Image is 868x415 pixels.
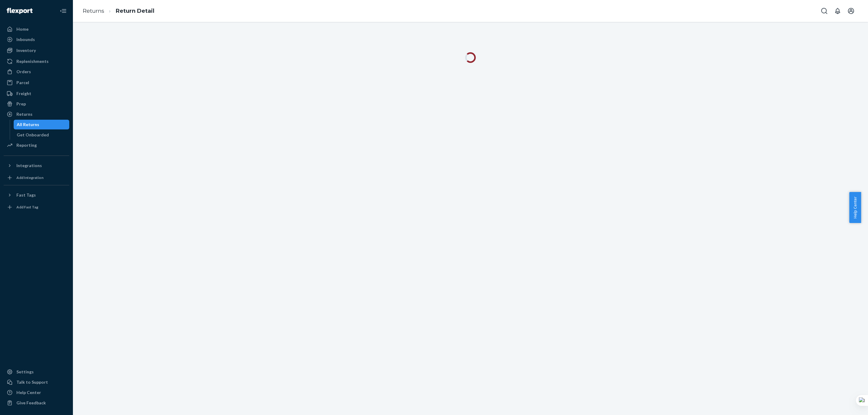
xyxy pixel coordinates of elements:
[4,24,69,34] a: Home
[16,47,36,53] div: Inventory
[4,377,69,387] button: Talk to Support
[14,120,70,129] a: All Returns
[4,190,69,200] button: Fast Tags
[16,379,48,385] div: Talk to Support
[4,46,69,55] a: Inventory
[4,67,69,77] a: Orders
[4,367,69,377] a: Settings
[4,161,69,170] button: Integrations
[14,130,70,140] a: Get Onboarded
[57,5,69,17] button: Close Navigation
[4,202,69,212] a: Add Fast Tag
[4,89,69,98] a: Freight
[818,5,830,17] button: Open Search Box
[16,58,49,64] div: Replenishments
[16,111,33,117] div: Returns
[16,101,26,107] div: Prep
[4,57,69,66] a: Replenishments
[16,192,36,198] div: Fast Tags
[16,69,31,75] div: Orders
[16,163,42,169] div: Integrations
[4,173,69,183] a: Add Integration
[4,99,69,109] a: Prep
[16,80,29,86] div: Parcel
[16,400,46,406] div: Give Feedback
[845,5,857,17] button: Open account menu
[16,369,34,375] div: Settings
[17,122,39,128] div: All Returns
[16,204,38,210] div: Add Fast Tag
[16,389,41,396] div: Help Center
[4,35,69,44] a: Inbounds
[7,8,33,14] img: Flexport logo
[116,8,154,14] a: Return Detail
[16,175,43,180] div: Add Integration
[16,91,31,97] div: Freight
[16,36,35,43] div: Inbounds
[4,109,69,119] a: Returns
[832,5,844,17] button: Open notifications
[4,78,69,87] a: Parcel
[16,142,37,148] div: Reporting
[83,8,104,14] a: Returns
[4,398,69,408] button: Give Feedback
[17,132,49,138] div: Get Onboarded
[849,192,861,223] button: Help Center
[78,2,159,20] ol: breadcrumbs
[4,388,69,397] a: Help Center
[4,140,69,150] a: Reporting
[16,26,29,32] div: Home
